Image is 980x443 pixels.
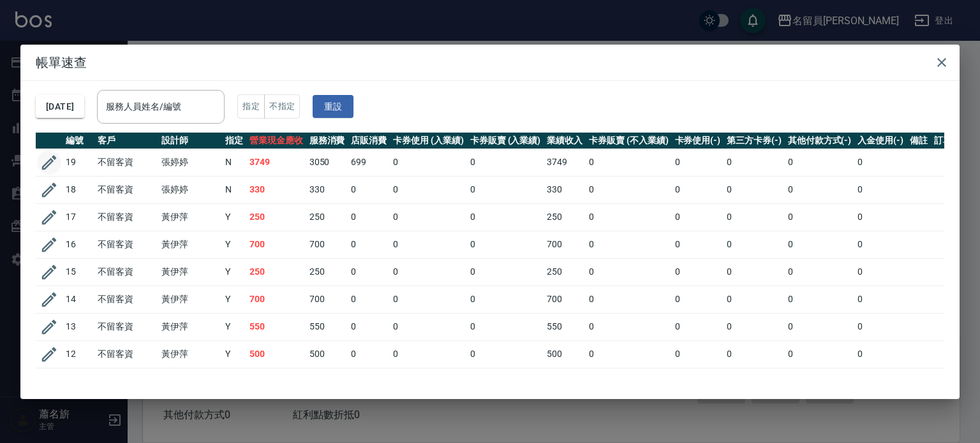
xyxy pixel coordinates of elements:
[158,340,222,368] td: 黃伊萍
[586,368,671,395] td: 0
[724,258,785,286] td: 0
[724,286,785,313] td: 0
[94,133,158,149] th: 客戶
[348,286,390,313] td: 0
[348,203,390,231] td: 0
[586,176,671,203] td: 0
[544,231,586,258] td: 700
[158,203,222,231] td: 黃伊萍
[586,149,671,176] td: 0
[20,45,960,80] h2: 帳單速查
[672,313,724,340] td: 0
[94,231,158,258] td: 不留客資
[222,368,246,395] td: Y
[586,133,671,149] th: 卡券販賣 (不入業績)
[63,258,94,286] td: 15
[672,258,724,286] td: 0
[306,286,348,313] td: 700
[63,313,94,340] td: 13
[246,176,306,203] td: 330
[672,368,724,395] td: 0
[348,149,390,176] td: 699
[854,203,907,231] td: 0
[907,133,931,149] th: 備註
[158,368,222,395] td: 黃伊萍
[854,258,907,286] td: 0
[467,133,544,149] th: 卡券販賣 (入業績)
[390,176,467,203] td: 0
[158,313,222,340] td: 黃伊萍
[672,231,724,258] td: 0
[854,176,907,203] td: 0
[390,340,467,368] td: 0
[313,95,353,119] button: 重設
[672,286,724,313] td: 0
[724,133,785,149] th: 第三方卡券(-)
[785,313,855,340] td: 0
[586,313,671,340] td: 0
[348,313,390,340] td: 0
[854,149,907,176] td: 0
[854,368,907,395] td: 0
[348,176,390,203] td: 0
[63,133,94,149] th: 編號
[158,149,222,176] td: 張婷婷
[390,258,467,286] td: 0
[544,313,586,340] td: 550
[467,313,544,340] td: 0
[390,368,467,395] td: 0
[222,149,246,176] td: N
[544,203,586,231] td: 250
[36,95,84,119] button: [DATE]
[63,286,94,313] td: 14
[246,133,306,149] th: 營業現金應收
[854,313,907,340] td: 0
[158,258,222,286] td: 黃伊萍
[785,286,855,313] td: 0
[306,231,348,258] td: 700
[390,149,467,176] td: 0
[94,149,158,176] td: 不留客資
[306,368,348,395] td: 699
[544,149,586,176] td: 3749
[467,231,544,258] td: 0
[785,176,855,203] td: 0
[467,368,544,395] td: 0
[785,368,855,395] td: 0
[158,176,222,203] td: 張婷婷
[724,176,785,203] td: 0
[63,176,94,203] td: 18
[306,313,348,340] td: 550
[586,258,671,286] td: 0
[222,286,246,313] td: Y
[158,286,222,313] td: 黃伊萍
[63,149,94,176] td: 19
[390,231,467,258] td: 0
[724,231,785,258] td: 0
[931,133,973,149] th: 訂單來源
[94,286,158,313] td: 不留客資
[390,313,467,340] td: 0
[306,340,348,368] td: 500
[724,313,785,340] td: 0
[544,286,586,313] td: 700
[467,258,544,286] td: 0
[94,258,158,286] td: 不留客資
[672,340,724,368] td: 0
[63,340,94,368] td: 12
[348,133,390,149] th: 店販消費
[854,231,907,258] td: 0
[672,203,724,231] td: 0
[785,231,855,258] td: 0
[854,133,907,149] th: 入金使用(-)
[63,231,94,258] td: 16
[158,133,222,149] th: 設計師
[586,203,671,231] td: 0
[785,340,855,368] td: 0
[467,340,544,368] td: 0
[785,149,855,176] td: 0
[672,133,724,149] th: 卡券使用(-)
[348,258,390,286] td: 0
[586,340,671,368] td: 0
[222,258,246,286] td: Y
